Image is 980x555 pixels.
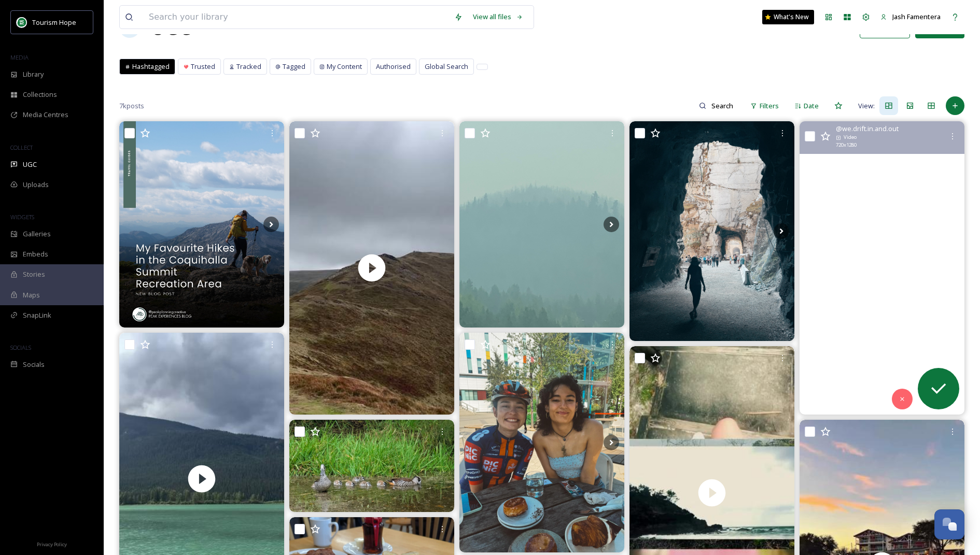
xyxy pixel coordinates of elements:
[804,101,819,111] span: Date
[858,101,875,111] span: View:
[119,121,284,328] img: 🏔️ Jagged peaks, alpine lakes & limited cell service = Coquihalla magic. The Coquihalla Summit Re...
[17,17,27,27] img: logo.png
[23,180,49,190] span: Uploads
[459,121,624,328] img: Roads open, fire still burns …. Hats off to the responders working tirelessly!!#coquihalla #fire ...
[23,110,68,120] span: Media Centres
[32,18,76,27] span: Tourism Hope
[23,229,51,239] span: Galleries
[892,12,941,21] span: Jash Famentera
[934,509,964,539] button: Open Chat
[191,62,215,72] span: Trusted
[23,160,37,169] span: UGC
[236,62,261,72] span: Tracked
[37,537,67,550] a: Privacy Policy
[760,101,779,111] span: Filters
[875,7,946,27] a: Jash Famentera
[289,121,454,414] img: thumbnail
[289,121,454,414] video: From a reunion group hike along the Dragon’s Back, a very distinctive, undulating ridgeline in th...
[283,62,305,72] span: Tagged
[10,213,34,221] span: WIDGETS
[144,6,449,29] input: Search your library
[836,124,899,134] span: @ we.drift.in.and.out
[37,541,67,548] span: Privacy Policy
[376,62,411,72] span: Authorised
[10,144,33,151] span: COLLECT
[23,290,40,300] span: Maps
[289,420,454,513] img: #pinkearedduck a wee duck family at Manning park #manningpark #wa #australia
[132,62,170,72] span: Hashtagged
[10,344,31,351] span: SOCIALS
[327,62,362,72] span: My Content
[10,53,29,61] span: MEDIA
[706,95,740,116] input: Search
[468,7,528,27] a: View all files
[629,121,794,341] img: Othello tunnels #picturebooks #travelphotography #travelgram #hope #coquihalla 😇😱🙈
[762,10,814,24] a: What's New
[459,333,624,552] img: Gettin back to it 🌀🙂‍↕️ 1. Guys, my sisters in town!! 2. Sales over. 3. Lights and cameras 4. Whi...
[800,121,964,414] video: Day 93 of driving around Australia until we complete the lap 🚐 Today we did the coastal walk in N...
[23,269,45,279] span: Stories
[23,69,44,79] span: Library
[23,360,45,369] span: Socials
[119,101,144,111] span: 7k posts
[23,90,57,99] span: Collections
[844,134,857,141] span: Video
[425,62,468,72] span: Global Search
[23,249,48,259] span: Embeds
[836,141,857,149] span: 720 x 1280
[23,310,51,320] span: SnapLink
